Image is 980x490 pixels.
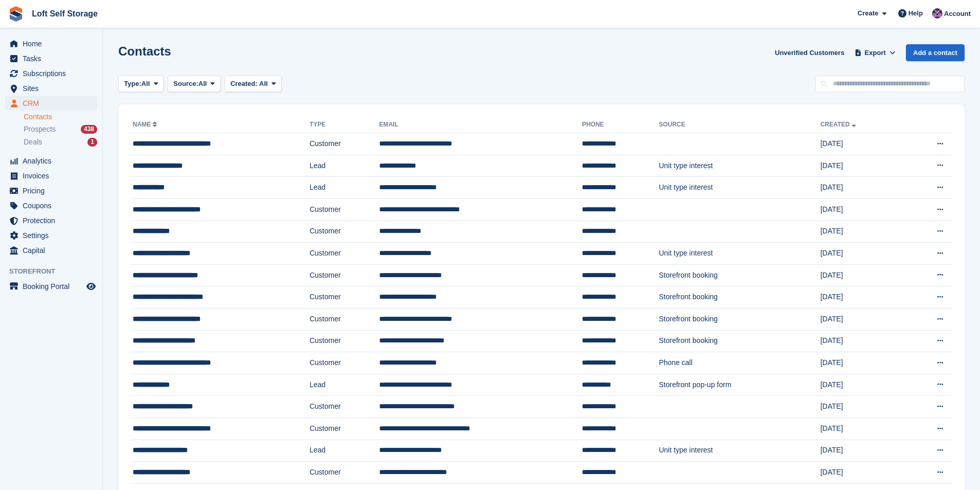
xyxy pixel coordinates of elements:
h1: Contacts [118,44,171,58]
td: [DATE] [821,418,904,440]
a: menu [5,96,97,111]
td: [DATE] [821,198,904,221]
td: [DATE] [821,155,904,177]
th: Phone [582,117,658,133]
a: Deals 1 [24,137,97,148]
td: Lead [310,155,379,177]
th: Email [379,117,582,133]
td: [DATE] [821,264,904,286]
a: menu [5,184,97,198]
span: Help [908,8,923,19]
a: menu [5,37,97,51]
a: menu [5,213,97,228]
button: Source: All [168,76,221,93]
span: Booking Portal [23,279,84,294]
a: menu [5,169,97,183]
span: Type: [124,79,141,89]
a: Add a contact [906,44,965,61]
a: menu [5,51,97,66]
td: Storefront booking [659,308,821,330]
a: Name [133,121,159,128]
td: [DATE] [821,133,904,155]
span: Analytics [23,154,84,168]
span: Created: [230,80,258,87]
td: [DATE] [821,177,904,199]
td: [DATE] [821,462,904,484]
button: Type: All [118,76,164,93]
a: menu [5,198,97,213]
td: Customer [310,198,379,221]
td: Customer [310,352,379,374]
span: Prospects [24,124,56,134]
td: Customer [310,133,379,155]
td: [DATE] [821,396,904,418]
td: [DATE] [821,243,904,265]
span: All [141,79,150,89]
span: All [259,80,268,87]
span: Export [865,48,886,58]
span: Home [23,37,84,51]
a: menu [5,81,97,96]
td: Customer [310,330,379,352]
td: Customer [310,418,379,440]
img: Amy Wright [932,8,942,19]
span: CRM [23,96,84,111]
td: Lead [310,177,379,199]
td: Customer [310,243,379,265]
a: Preview store [85,280,97,293]
td: Storefront booking [659,264,821,286]
td: Customer [310,396,379,418]
td: Unit type interest [659,177,821,199]
td: Lead [310,374,379,396]
td: [DATE] [821,286,904,308]
a: menu [5,66,97,81]
span: Invoices [23,169,84,183]
td: Storefront booking [659,330,821,352]
a: Prospects 438 [24,124,97,135]
span: Coupons [23,198,84,213]
td: [DATE] [821,308,904,330]
td: Lead [310,440,379,462]
span: Deals [24,137,42,147]
a: menu [5,243,97,258]
a: menu [5,154,97,168]
td: Unit type interest [659,243,821,265]
td: Unit type interest [659,440,821,462]
span: Settings [23,228,84,243]
a: Loft Self Storage [28,5,102,22]
th: Type [310,117,379,133]
span: Pricing [23,184,84,198]
td: [DATE] [821,221,904,243]
td: Phone call [659,352,821,374]
td: Storefront pop-up form [659,374,821,396]
a: menu [5,279,97,294]
th: Source [659,117,821,133]
td: Customer [310,286,379,308]
span: Create [858,8,878,19]
span: Tasks [23,51,84,66]
span: Subscriptions [23,66,84,81]
button: Export [852,44,898,61]
span: Sites [23,81,84,96]
td: Customer [310,264,379,286]
a: Unverified Customers [771,44,848,61]
td: [DATE] [821,374,904,396]
a: menu [5,228,97,243]
td: Customer [310,308,379,330]
td: Unit type interest [659,155,821,177]
span: Protection [23,213,84,228]
span: Storefront [9,266,102,277]
span: All [199,79,207,89]
span: Capital [23,243,84,258]
a: Contacts [24,112,97,122]
td: [DATE] [821,440,904,462]
button: Created: All [225,76,281,93]
td: Storefront booking [659,286,821,308]
div: 438 [81,125,97,134]
td: Customer [310,462,379,484]
span: Account [944,9,971,19]
img: stora-icon-8386f47178a22dfd0bd8f6a31ec36ba5ce8667c1dd55bd0f319d3a0aa187defe.svg [8,6,24,22]
td: [DATE] [821,352,904,374]
td: [DATE] [821,330,904,352]
a: Created [821,121,858,128]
